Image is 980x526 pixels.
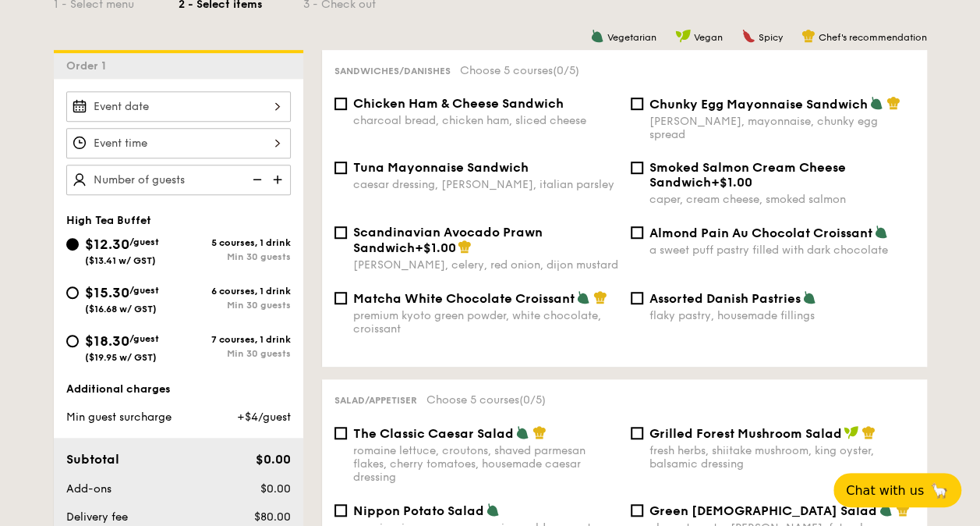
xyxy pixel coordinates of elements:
[415,240,456,255] span: +$1.00
[879,503,893,517] img: icon-vegetarian.fe4039eb.svg
[515,425,529,439] img: icon-vegetarian.fe4039eb.svg
[66,452,119,467] span: Subtotal
[649,115,915,141] div: [PERSON_NAME], mayonnaise, chunky egg spread
[801,29,815,43] img: icon-chef-hat.a58ddaea.svg
[353,96,564,111] span: Chicken Ham & Cheese Sandwich
[85,352,157,363] span: ($19.95 w/ GST)
[590,29,604,43] img: icon-vegetarian.fe4039eb.svg
[631,226,643,239] input: Almond Pain Au Chocolat Croissanta sweet puff pastry filled with dark chocolate
[486,503,500,517] img: icon-vegetarian.fe4039eb.svg
[85,304,157,315] span: ($16.68 w/ GST)
[844,425,859,439] img: icon-vegan.f8ff3823.svg
[649,193,915,206] div: caper, cream cheese, smoked salmon
[631,504,643,517] input: Green [DEMOGRAPHIC_DATA] Saladcherry tomato, [PERSON_NAME], feta cheese
[334,162,347,174] input: Tuna Mayonnaise Sandwichcaesar dressing, [PERSON_NAME], italian parsley
[179,334,291,345] div: 7 courses, 1 drink
[426,393,546,407] span: Choose 5 courses
[631,292,643,304] input: Assorted Danish Pastriesflaky pastry, housemade fillings
[649,243,915,257] div: a sweet puff pastry filled with dark chocolate
[260,482,290,496] span: $0.00
[861,425,876,439] img: icon-chef-hat.a58ddaea.svg
[85,236,129,253] span: $12.30
[129,333,159,344] span: /guest
[353,426,514,441] span: The Classic Caesar Salad
[253,510,290,524] span: $80.00
[353,225,543,255] span: Scandinavian Avocado Prawn Sandwich
[353,309,618,336] div: premium kyoto green powder, white chocolate, croissant
[334,226,347,239] input: Scandinavian Avocado Prawn Sandwich+$1.00[PERSON_NAME], celery, red onion, dijon mustard
[179,348,291,359] div: Min 30 guests
[129,285,159,296] span: /guest
[833,473,961,507] button: Chat with us🦙
[179,251,291,262] div: Min 30 guests
[334,395,417,406] span: Salad/Appetiser
[694,32,723,43] span: Vegan
[129,236,159,247] span: /guest
[631,427,643,439] input: Grilled Forest Mushroom Saladfresh herbs, shiitake mushroom, king oyster, balsamic dressing
[353,114,618,127] div: charcoal bread, chicken ham, sliced cheese
[353,291,575,306] span: Matcha White Chocolate Croissant
[353,444,618,484] div: romaine lettuce, croutons, shaved parmesan flakes, cherry tomatoes, housemade caesar dressing
[759,32,783,43] span: Spicy
[244,165,267,194] img: icon-reduce.1d2dbef1.svg
[649,309,915,322] div: flaky pastry, housemade fillings
[896,503,910,517] img: icon-chef-hat.a58ddaea.svg
[846,483,924,498] span: Chat with us
[66,59,112,73] span: Order 1
[334,98,347,110] input: Chicken Ham & Cheese Sandwichcharcoal bread, chicken ham, sliced cheese
[741,29,755,43] img: icon-spicy.37a8142b.svg
[649,444,915,471] div: fresh herbs, shiitake mushroom, king oyster, balsamic dressing
[649,291,801,306] span: Assorted Danish Pastries
[576,290,590,304] img: icon-vegetarian.fe4039eb.svg
[267,165,291,194] img: icon-add.58712e84.svg
[532,425,547,439] img: icon-chef-hat.a58ddaea.svg
[66,91,291,122] input: Event date
[869,96,883,110] img: icon-vegetarian.fe4039eb.svg
[519,393,546,407] span: (0/5)
[675,29,691,43] img: icon-vegan.f8ff3823.svg
[874,225,888,239] img: icon-vegetarian.fe4039eb.svg
[66,165,291,195] input: Number of guests
[179,237,291,248] div: 5 courses, 1 drink
[353,258,618,272] div: [PERSON_NAME], celery, red onion, dijon mustard
[458,240,472,254] img: icon-chef-hat.a58ddaea.svg
[649,426,842,441] span: Grilled Forest Mushroom Salad
[631,162,643,174] input: Smoked Salmon Cream Cheese Sandwich+$1.00caper, cream cheese, smoked salmon
[85,332,129,350] span: $18.30
[66,382,291,397] div: Additional charges
[886,96,900,110] img: icon-chef-hat.a58ddaea.svg
[649,503,877,518] span: Green [DEMOGRAPHIC_DATA] Salad
[179,286,291,297] div: 6 courses, 1 drink
[66,286,79,299] input: $15.30/guest($16.68 w/ GST)6 courses, 1 drinkMin 30 guests
[802,290,816,304] img: icon-vegetarian.fe4039eb.svg
[334,292,347,304] input: Matcha White Chocolate Croissantpremium kyoto green powder, white chocolate, croissant
[649,97,868,112] span: Chunky Egg Mayonnaise Sandwich
[649,226,872,240] span: Almond Pain Au Chocolat Croissant
[631,98,643,110] input: Chunky Egg Mayonnaise Sandwich[PERSON_NAME], mayonnaise, chunky egg spread
[255,452,290,467] span: $0.00
[334,66,451,76] span: Sandwiches/Danishes
[460,64,579,77] span: Choose 5 courses
[649,160,846,190] span: Smoked Salmon Cream Cheese Sandwich
[66,410,172,424] span: Min guest surcharge
[334,504,347,517] input: Nippon Potato Saladpremium japanese mayonnaise, golden russet potato
[353,160,529,175] span: Tuna Mayonnaise Sandwich
[334,427,347,439] input: The Classic Caesar Saladromaine lettuce, croutons, shaved parmesan flakes, cherry tomatoes, house...
[819,32,927,43] span: Chef's recommendation
[236,410,290,424] span: +$4/guest
[353,503,484,518] span: Nippon Potato Salad
[930,482,949,499] span: 🦙
[66,510,128,524] span: Delivery fee
[66,238,79,251] input: $12.30/guest($13.41 w/ GST)5 courses, 1 drinkMin 30 guests
[66,128,291,158] input: Event time
[553,64,579,77] span: (0/5)
[607,32,656,43] span: Vegetarian
[66,214,151,227] span: High Tea Buffet
[711,175,752,190] span: +$1.00
[66,482,111,496] span: Add-ons
[353,178,618,191] div: caesar dressing, [PERSON_NAME], italian parsley
[85,255,156,266] span: ($13.41 w/ GST)
[85,284,129,301] span: $15.30
[593,290,607,304] img: icon-chef-hat.a58ddaea.svg
[66,335,79,347] input: $18.30/guest($19.95 w/ GST)7 courses, 1 drinkMin 30 guests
